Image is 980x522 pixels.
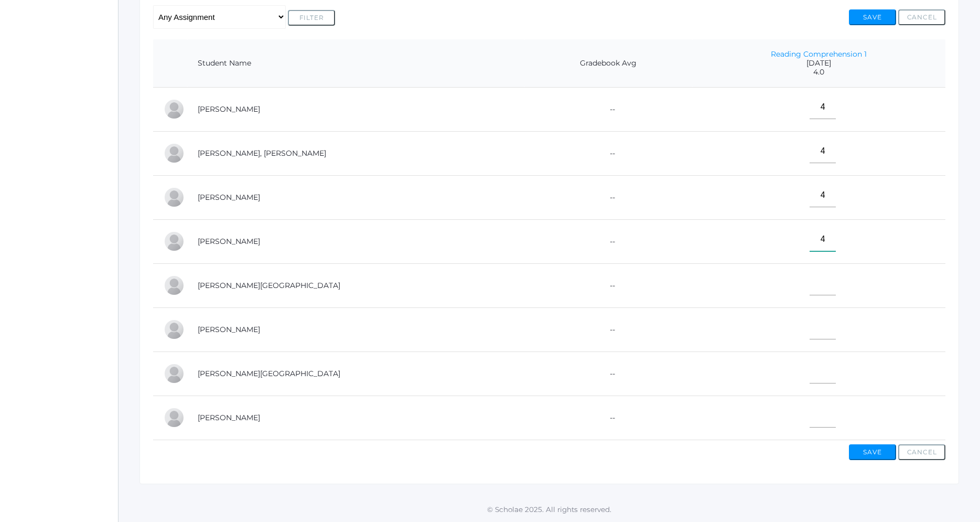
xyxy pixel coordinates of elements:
a: [PERSON_NAME] [198,193,260,202]
td: -- [524,175,692,219]
td: -- [524,396,692,440]
div: Jacob Hjelm [164,231,185,252]
button: Save [849,444,896,460]
button: Save [849,9,896,25]
p: © Scholae 2025. All rights reserved. [119,504,980,515]
div: Kenton Nunez [164,275,185,296]
span: 4.0 [703,68,935,77]
a: [PERSON_NAME] [198,237,260,246]
button: Filter [288,10,335,26]
th: Student Name [187,39,524,88]
div: Sullivan Clyne [164,143,185,164]
button: Cancel [898,444,945,460]
a: [PERSON_NAME] [198,325,260,334]
td: -- [524,263,692,307]
div: Hazel Zingerman [164,407,185,428]
span: [DATE] [703,59,935,68]
div: Macy Hardisty [164,187,185,208]
a: [PERSON_NAME] [198,413,260,422]
div: Adelaide Stephens [164,363,185,384]
td: -- [524,351,692,396]
a: [PERSON_NAME], [PERSON_NAME] [198,148,326,158]
th: Gradebook Avg [524,39,692,88]
td: -- [524,131,692,175]
a: Reading Comprehension 1 [771,49,867,59]
a: [PERSON_NAME] [198,104,260,114]
div: Graham Bassett [164,99,185,120]
button: Cancel [898,9,945,25]
div: Greyson Reed [164,319,185,340]
td: -- [524,307,692,351]
a: [PERSON_NAME][GEOGRAPHIC_DATA] [198,369,340,378]
td: -- [524,87,692,131]
td: -- [524,219,692,263]
a: [PERSON_NAME][GEOGRAPHIC_DATA] [198,281,340,290]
